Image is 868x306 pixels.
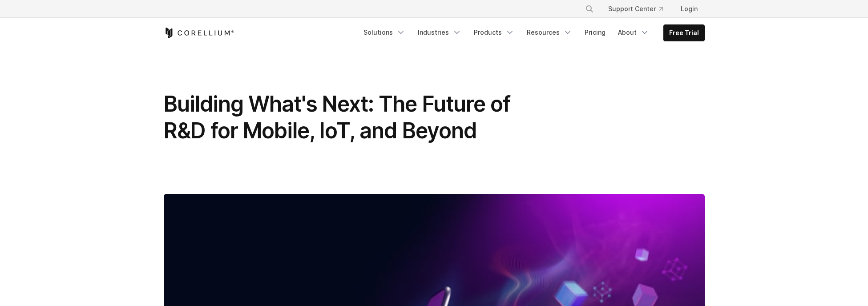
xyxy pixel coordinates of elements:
a: Login [674,1,705,17]
a: Pricing [579,24,611,40]
a: Corellium Home [164,28,234,38]
a: Support Center [601,1,670,17]
div: Navigation Menu [574,1,705,17]
button: Search [581,1,598,17]
a: Industries [412,24,467,40]
div: Navigation Menu [358,24,705,41]
span: Building What's Next: The Future of R&D for Mobile, IoT, and Beyond [164,91,510,144]
a: About [613,24,654,40]
a: Resources [521,24,577,40]
a: Solutions [358,24,411,40]
a: Free Trial [664,25,704,41]
a: Products [468,24,520,40]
